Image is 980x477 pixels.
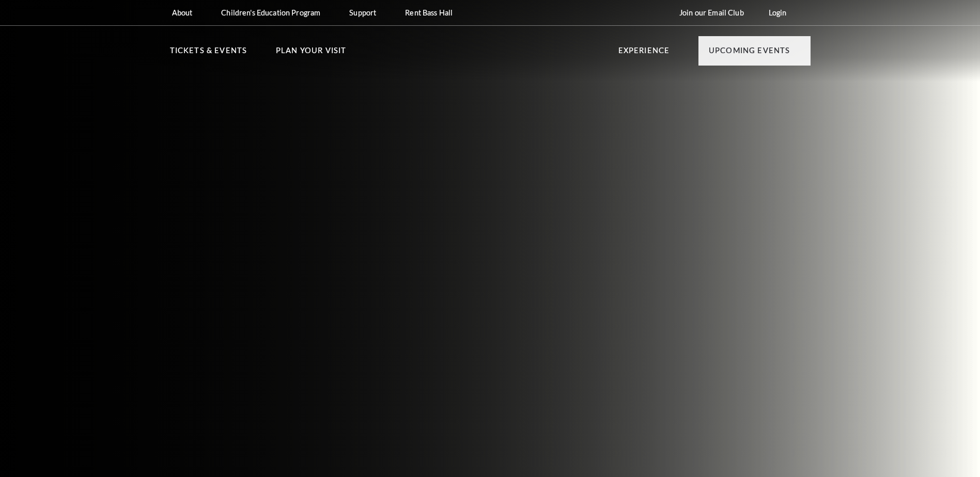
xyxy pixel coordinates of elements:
p: Experience [618,44,670,63]
p: Upcoming Events [709,44,790,63]
p: Rent Bass Hall [405,8,453,17]
p: About [172,8,193,17]
p: Tickets & Events [170,44,247,63]
p: Plan Your Visit [276,44,347,63]
p: Support [349,8,376,17]
p: Children's Education Program [221,8,320,17]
